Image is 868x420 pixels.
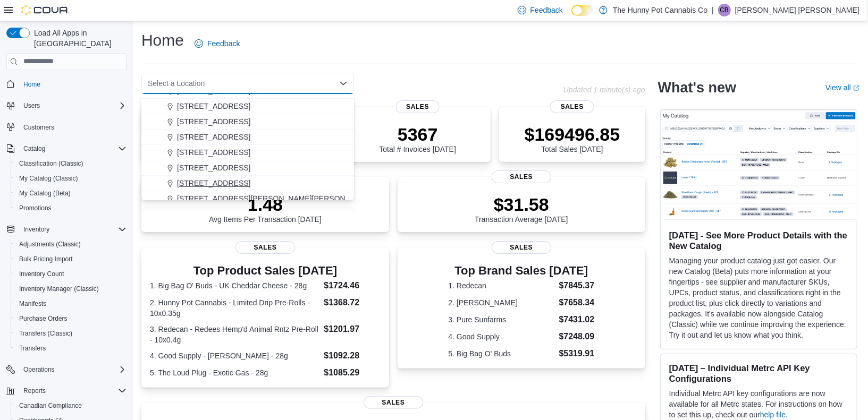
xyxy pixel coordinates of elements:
[11,281,131,296] button: Inventory Manager (Classic)
[23,101,40,110] span: Users
[563,85,645,94] p: Updated 1 minute(s) ago
[2,119,131,135] button: Customers
[141,130,354,145] button: [STREET_ADDRESS]
[669,230,848,251] h3: [DATE] - See More Product Details with the New Catalog
[15,297,127,310] span: Manifests
[15,172,127,185] span: My Catalog (Classic)
[448,297,554,308] dt: 2. [PERSON_NAME]
[15,238,85,251] a: Adjustments (Classic)
[19,363,59,376] button: Operations
[11,296,131,311] button: Manifests
[15,238,127,251] span: Adjustments (Classic)
[720,4,729,16] span: CB
[209,194,322,215] p: 1.48
[475,194,568,215] p: $31.58
[19,344,46,353] span: Transfers
[379,124,456,153] div: Total # Invoices [DATE]
[141,114,354,130] button: [STREET_ADDRESS]
[15,157,88,170] a: Classification (Classic)
[669,363,848,384] h3: [DATE] – Individual Metrc API Key Configurations
[15,312,127,325] span: Purchase Orders
[11,311,131,326] button: Purchase Orders
[448,280,554,291] dt: 1. Redecan
[669,388,848,420] p: Individual Metrc API key configurations are now available for all Metrc states. For instructions ...
[19,384,50,397] button: Reports
[23,387,46,395] span: Reports
[571,5,594,16] input: Dark Mode
[15,399,86,412] a: Canadian Compliance
[141,30,184,51] h1: Home
[141,145,354,160] button: [STREET_ADDRESS]
[571,16,572,16] span: Dark Mode
[825,83,859,92] a: View allExternal link
[15,187,75,200] a: My Catalog (Beta)
[177,178,250,188] span: [STREET_ADDRESS]
[15,157,127,170] span: Classification (Classic)
[19,314,68,323] span: Purchase Orders
[177,116,250,127] span: [STREET_ADDRESS]
[550,100,594,113] span: Sales
[141,191,354,207] button: [STREET_ADDRESS][PERSON_NAME][PERSON_NAME]
[235,241,295,254] span: Sales
[19,363,127,376] span: Operations
[15,399,127,412] span: Canadian Compliance
[19,204,52,212] span: Promotions
[19,142,49,155] button: Catalog
[324,296,380,309] dd: $1368.72
[324,279,380,292] dd: $1724.46
[559,330,595,343] dd: $7248.09
[15,202,127,215] span: Promotions
[448,264,594,277] h3: Top Brand Sales [DATE]
[19,223,127,236] span: Inventory
[15,268,69,280] a: Inventory Count
[492,170,551,183] span: Sales
[207,38,240,49] span: Feedback
[11,341,131,356] button: Transfers
[530,5,563,15] span: Feedback
[718,4,731,16] div: Cameron Brown
[712,4,714,16] p: |
[19,329,72,338] span: Transfers (Classic)
[177,101,250,112] span: [STREET_ADDRESS]
[11,398,131,413] button: Canadian Compliance
[15,253,77,265] a: Bulk Pricing Import
[19,99,127,112] span: Users
[15,202,56,215] a: Promotions
[15,172,82,185] a: My Catalog (Classic)
[11,267,131,281] button: Inventory Count
[150,324,319,345] dt: 3. Redecan - Redees Hemp'd Animal Rntz Pre-Roll - 10x0.4g
[150,280,319,291] dt: 1. Big Bag O' Buds - UK Cheddar Cheese - 28g
[15,282,103,295] a: Inventory Manager (Classic)
[11,201,131,216] button: Promotions
[177,147,250,158] span: [STREET_ADDRESS]
[19,223,54,236] button: Inventory
[19,189,71,198] span: My Catalog (Beta)
[15,253,127,265] span: Bulk Pricing Import
[15,282,127,295] span: Inventory Manager (Classic)
[559,347,595,360] dd: $5319.91
[339,79,348,88] button: Close list of options
[190,33,244,54] a: Feedback
[525,124,620,145] p: $169496.85
[19,121,58,134] a: Customers
[11,237,131,252] button: Adjustments (Classic)
[324,323,380,336] dd: $1201.97
[21,5,69,15] img: Cova
[15,342,50,355] a: Transfers
[11,156,131,171] button: Classification (Classic)
[150,367,319,378] dt: 5. The Loud Plug - Exotic Gas - 28g
[19,285,99,293] span: Inventory Manager (Classic)
[559,313,595,326] dd: $7431.02
[525,124,620,153] div: Total Sales [DATE]
[19,174,78,183] span: My Catalog (Classic)
[448,314,554,325] dt: 3. Pure Sunfarms
[658,79,736,96] h2: What's new
[448,348,554,359] dt: 5. Big Bag O' Buds
[19,384,127,397] span: Reports
[23,365,55,374] span: Operations
[209,194,322,224] div: Avg Items Per Transaction [DATE]
[19,401,82,410] span: Canadian Compliance
[177,193,373,204] span: [STREET_ADDRESS][PERSON_NAME][PERSON_NAME]
[15,327,127,340] span: Transfers (Classic)
[15,342,127,355] span: Transfers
